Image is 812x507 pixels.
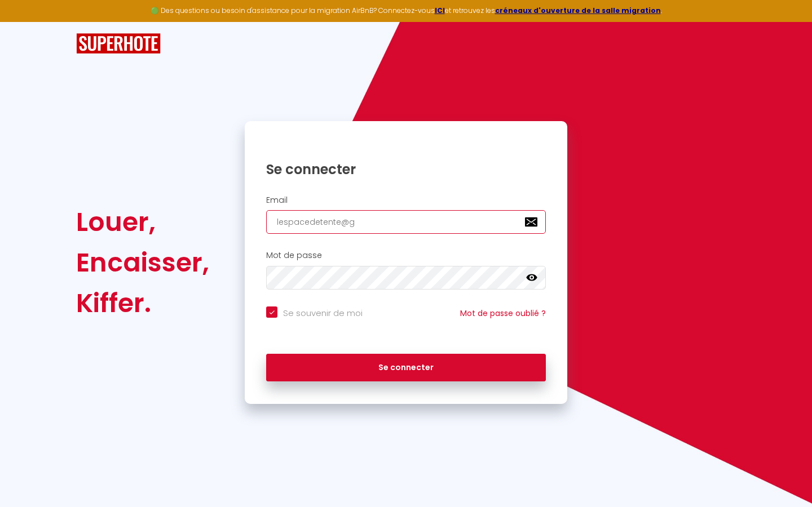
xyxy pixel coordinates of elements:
[266,161,546,178] h1: Se connecter
[435,6,445,15] a: ICI
[76,33,161,54] img: SuperHote logo
[76,242,209,283] div: Encaisser,
[76,202,209,242] div: Louer,
[266,354,546,382] button: Se connecter
[266,195,546,205] h2: Email
[266,251,546,260] h2: Mot de passe
[266,210,546,234] input: Ton Email
[460,308,546,319] a: Mot de passe oublié ?
[9,5,43,38] button: Ouvrir le widget de chat LiveChat
[495,6,661,15] a: créneaux d'ouverture de la salle migration
[76,283,209,323] div: Kiffer.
